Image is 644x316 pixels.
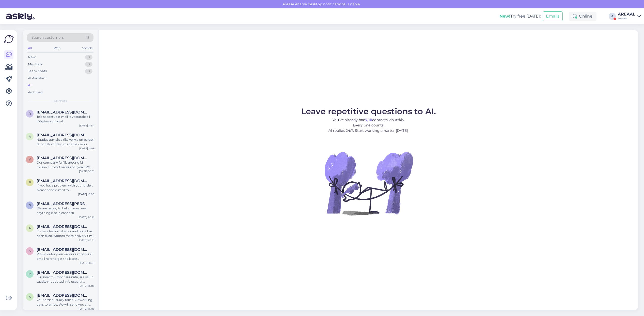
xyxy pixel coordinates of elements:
span: v [29,157,31,161]
b: 7,111 [365,118,372,122]
div: [DATE] 11:06 [79,147,95,150]
div: It was a technical error and price has been fixed. Approximate delivery time 2 weeks. [37,229,95,238]
div: AI Assistant [28,76,47,81]
div: We are happy to help. If you need anything else, please ask. [37,206,95,215]
div: [DATE] 10:01 [79,169,95,173]
b: New! [499,14,510,19]
span: raunoruutna@gmail.com [37,110,89,114]
div: Try free [DATE]: [499,13,541,19]
div: [DATE] 16:05 [79,307,95,311]
span: M [28,272,31,276]
span: Leave repetitive questions to AI. [301,106,436,116]
div: If you have problem with your order, please send e-mail to [EMAIL_ADDRESS][DOMAIN_NAME] [37,183,95,192]
div: AREAAL [618,12,635,16]
div: Kui soovite ümber suunata, siis palun saatke muudetud info osas kiri [EMAIL_ADDRESS][DOMAIN_NAME]... [37,275,95,284]
div: Archived [28,90,43,95]
span: All chats [54,99,67,103]
span: Search customers [32,35,64,40]
div: My chats [28,62,42,67]
div: Your order usually takes 3-7 working days to arrive. We will send you an email with the exact del... [37,298,95,307]
div: [DATE] 20:41 [78,215,95,219]
span: silja.nellis@gmail.com [37,202,89,206]
span: S [29,249,31,253]
div: A [609,13,616,20]
img: Askly Logo [4,34,14,44]
div: New [28,55,36,60]
div: All [27,45,33,51]
div: [DATE] 20:10 [78,238,95,242]
span: aleksejdegtjarjov@gmail.com [37,293,89,298]
span: Enable [346,2,361,6]
div: [DATE] 10:00 [78,192,95,196]
span: alanklaus2007@gmail.com [37,224,89,229]
span: s [29,203,31,207]
div: 0 [85,55,92,60]
div: Please enter your order number and email here to get the latest information on your order deliver... [37,252,95,261]
div: Our company fulfills around 1,5 million euros of orders per year. We don't have unfulfilled or no... [37,160,95,169]
span: veste4@inbox.lv [37,156,89,160]
div: 0 [85,69,92,74]
div: [DATE] 16:31 [80,261,95,265]
div: Team chats [28,69,47,74]
span: a [29,135,31,138]
span: p [29,180,31,184]
span: a [29,295,31,299]
div: Online [569,12,596,21]
div: [DATE] 16:05 [79,284,95,288]
div: All [28,83,33,88]
p: You’ve already had contacts via Askly. Every one counts. AI replies 24/7. Start working smarter [... [301,117,436,133]
span: pistsasik@hotmail.com [37,179,89,183]
div: Naudas atmaksa tiks veikta un parasti tā nonāk kontā dažu darba dienu laikā. [37,137,95,147]
span: a [29,226,31,230]
span: alenbilde@yahoo.com [37,133,89,137]
div: Areaal [618,16,635,20]
div: [DATE] 11:54 [79,124,95,127]
a: AREAALAreaal [618,12,641,20]
span: Maris.sillaste@gmail.com [37,270,89,275]
span: r [29,112,31,116]
div: 0 [85,62,92,67]
span: Sergei1045@mail.ru [37,247,89,252]
div: Socials [81,45,93,51]
div: Teie saadetud e-mailile vastatakse 1 tööpäeva jooksul. [37,114,95,124]
img: No Chat active [323,137,414,229]
button: Emails [543,11,563,21]
div: Web [53,45,61,51]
